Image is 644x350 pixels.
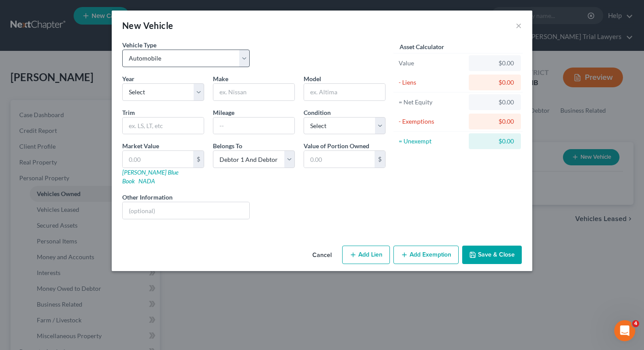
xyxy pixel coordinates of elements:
[122,141,159,150] label: Market Value
[304,108,331,117] label: Condition
[476,98,514,107] div: $0.00
[399,59,465,68] div: Value
[304,151,375,168] input: 0.00
[476,59,514,68] div: $0.00
[123,118,204,134] input: ex. LS, LT, etc
[476,137,514,146] div: $0.00
[399,117,465,126] div: - Exemptions
[305,246,339,264] button: Cancel
[516,20,522,31] button: ×
[476,117,514,126] div: $0.00
[138,177,155,185] a: NADA
[213,84,294,100] input: ex. Nissan
[213,142,242,150] span: Belongs To
[123,151,193,168] input: 0.00
[399,78,465,87] div: - Liens
[476,78,514,87] div: $0.00
[122,19,173,32] div: New Vehicle
[304,84,385,100] input: ex. Altima
[122,193,173,202] label: Other Information
[399,137,465,146] div: = Unexempt
[614,320,635,341] iframe: Intercom live chat
[304,74,321,83] label: Model
[122,74,134,83] label: Year
[375,151,385,168] div: $
[193,151,204,168] div: $
[632,320,639,327] span: 4
[122,40,156,50] label: Vehicle Type
[304,141,369,150] label: Value of Portion Owned
[123,202,249,219] input: (optional)
[399,98,465,107] div: = Net Equity
[213,108,234,117] label: Mileage
[213,118,294,134] input: --
[393,246,459,264] button: Add Exemption
[213,75,228,82] span: Make
[462,246,522,264] button: Save & Close
[122,168,178,185] a: [PERSON_NAME] Blue Book
[400,42,444,51] label: Asset Calculator
[122,108,135,117] label: Trim
[342,246,390,264] button: Add Lien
